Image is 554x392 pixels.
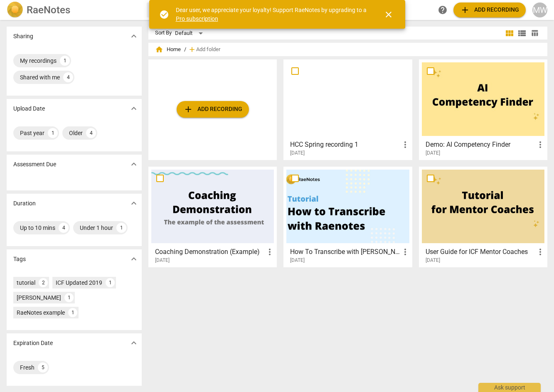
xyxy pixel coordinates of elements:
p: Upload Date [13,104,45,113]
div: Ask support [478,383,541,392]
span: Add folder [196,47,220,53]
span: [DATE] [290,257,305,264]
span: [DATE] [290,150,305,157]
span: close [384,10,394,20]
a: HCC Spring recording 1[DATE] [286,62,409,156]
span: expand_more [129,198,139,208]
button: List view [516,27,528,39]
p: Sharing [13,32,33,41]
span: more_vert [265,247,275,257]
h3: User Guide for ICF Mentor Coaches [426,247,535,257]
p: Tags [13,255,26,264]
span: [DATE] [155,257,170,264]
span: home [155,45,163,54]
span: expand_more [129,254,139,264]
button: Upload [177,101,249,118]
button: Close [379,5,399,25]
h3: How To Transcribe with RaeNotes [290,247,400,257]
p: Duration [13,199,36,208]
div: 1 [116,223,126,233]
span: Add recording [460,5,519,15]
a: How To Transcribe with [PERSON_NAME][DATE] [286,170,409,264]
span: Add recording [183,104,242,114]
span: expand_more [129,338,139,348]
span: add [188,45,196,54]
div: My recordings [20,57,57,65]
button: Upload [453,2,526,17]
h2: RaeNotes [27,4,70,16]
div: 4 [59,223,69,233]
button: Tile view [503,27,516,39]
p: Expiration Date [13,339,53,348]
div: [PERSON_NAME] [17,293,61,302]
span: add [183,104,193,114]
div: Shared with me [20,73,60,81]
div: Sort By [155,30,172,36]
span: check_circle [159,10,169,20]
img: Logo [7,2,23,18]
a: LogoRaeNotes [7,2,140,18]
span: more_vert [400,247,410,257]
span: / [184,47,186,53]
div: Fresh [20,363,34,372]
button: Show more [128,158,140,170]
h3: HCC Spring recording 1 [290,140,400,150]
div: 1 [64,293,74,302]
span: view_list [517,28,527,38]
div: Up to 10 mins [20,224,55,232]
div: 2 [39,278,48,287]
div: 1 [48,128,58,138]
span: expand_more [129,31,139,41]
div: 1 [60,56,70,66]
button: Show more [128,102,140,115]
p: Assessment Due [13,160,56,169]
a: Demo: AI Competency Finder[DATE] [422,62,544,156]
span: table_chart [531,29,539,37]
div: Under 1 hour [80,224,113,232]
div: 1 [106,278,115,287]
div: tutorial [17,279,35,287]
span: Home [155,45,181,54]
span: more_vert [535,140,545,150]
button: MW [532,2,547,17]
div: 4 [63,72,73,82]
h3: Demo: AI Competency Finder [426,140,535,150]
div: RaeNotes example [17,308,65,317]
span: [DATE] [426,257,440,264]
button: Show more [128,337,140,349]
span: more_vert [535,247,545,257]
h3: Coaching Demonstration (Example) [155,247,265,257]
a: Help [435,2,450,17]
div: 1 [68,308,77,317]
div: Default [175,27,206,40]
a: Pro subscription [176,15,218,22]
div: Dear user, we appreciate your loyalty! Support RaeNotes by upgrading to a [176,6,369,23]
a: User Guide for ICF Mentor Coaches[DATE] [422,170,544,264]
span: add [460,5,470,15]
div: ICF Updated 2019 [56,279,102,287]
div: 5 [38,362,48,372]
div: 4 [86,128,96,138]
a: Coaching Demonstration (Example)[DATE] [151,170,274,264]
div: Past year [20,129,44,137]
button: Show more [128,253,140,265]
span: [DATE] [426,150,440,157]
button: Table view [528,27,541,39]
span: expand_more [129,104,139,113]
button: Show more [128,197,140,210]
span: expand_more [129,159,139,169]
span: more_vert [400,140,410,150]
button: Show more [128,30,140,42]
div: Older [69,129,83,137]
span: help [438,5,448,15]
span: view_module [505,28,515,38]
